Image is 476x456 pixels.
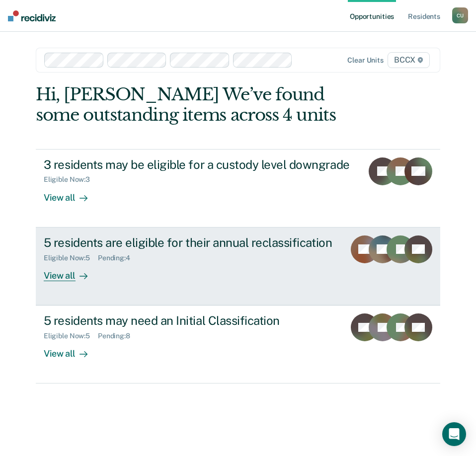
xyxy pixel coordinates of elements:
div: 5 residents are eligible for their annual reclassification [44,235,337,250]
span: BCCX [388,52,430,68]
button: CU [452,7,468,23]
a: 5 residents are eligible for their annual reclassificationEligible Now:5Pending:4View all [36,228,440,305]
div: Open Intercom Messenger [442,422,466,446]
div: View all [44,262,99,281]
div: 3 residents may be eligible for a custody level downgrade [44,157,355,172]
div: View all [44,340,99,360]
div: Clear units [347,56,384,65]
div: Pending : 8 [98,332,138,340]
div: Eligible Now : 5 [44,254,98,262]
div: View all [44,184,99,203]
img: Recidiviz [8,10,56,21]
a: 5 residents may need an Initial ClassificationEligible Now:5Pending:8View all [36,305,440,383]
div: Eligible Now : 3 [44,175,98,184]
div: Pending : 4 [98,254,138,262]
div: 5 residents may need an Initial Classification [44,313,337,328]
div: C U [452,7,468,23]
div: Hi, [PERSON_NAME] We’ve found some outstanding items across 4 units [36,84,359,125]
a: 3 residents may be eligible for a custody level downgradeEligible Now:3View all [36,149,440,228]
div: Eligible Now : 5 [44,332,98,340]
